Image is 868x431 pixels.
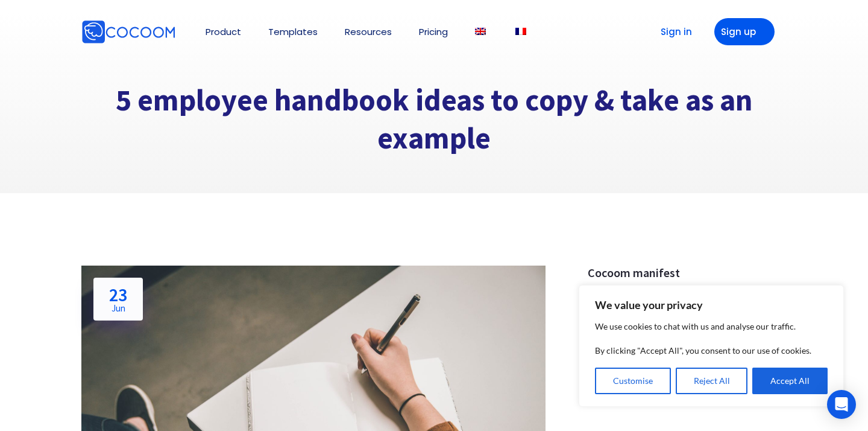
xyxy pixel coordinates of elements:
a: Resources [345,27,392,36]
button: Customise [595,368,671,394]
h2: 23 [109,286,127,313]
h3: Cocoom manifest [588,266,787,280]
p: We value your privacy [595,298,828,312]
a: Templates [268,27,318,36]
img: French [515,28,526,35]
p: By clicking "Accept All", you consent to our use of cookies. [595,343,828,358]
button: Reject All [676,368,748,394]
a: Sign up [714,18,775,45]
span: Jun [109,304,127,313]
img: English [475,28,486,35]
img: Cocoom [81,20,175,44]
div: Open Intercom Messenger [827,390,856,419]
h1: 5 employee handbook ideas to copy & take as an example [81,81,787,157]
p: We use cookies to chat with us and analyse our traffic. [595,319,828,334]
a: Product [206,27,241,36]
button: Accept All [752,368,828,394]
a: Pricing [419,27,448,36]
img: Cocoom [178,31,178,32]
a: 23Jun [93,278,143,321]
a: Sign in [642,18,702,45]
